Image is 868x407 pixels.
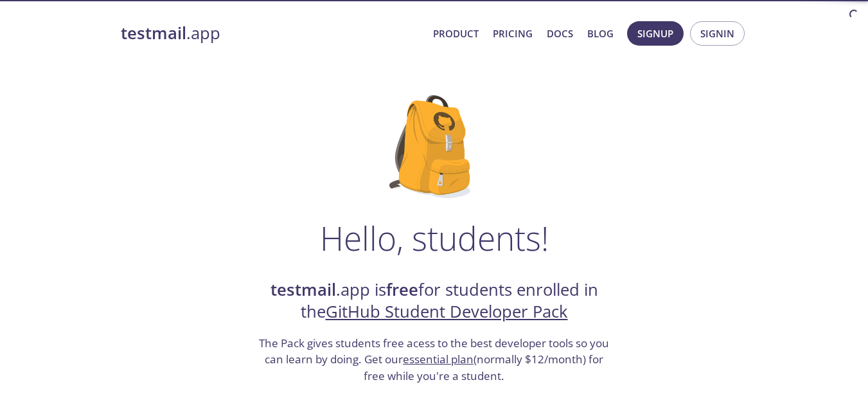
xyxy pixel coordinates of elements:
[403,352,474,366] a: essential plan
[258,279,611,323] h2: .app is for students enrolled in the
[258,335,611,384] h3: The Pack gives students free acess to the best developer tools so you can learn by doing. Get our...
[386,278,418,301] strong: free
[690,21,745,46] button: Signin
[493,25,533,42] a: Pricing
[121,22,186,44] strong: testmail
[700,25,734,42] span: Signin
[637,25,673,42] span: Signup
[587,25,614,42] a: Blog
[121,23,423,44] a: testmail.app
[547,25,573,42] a: Docs
[627,21,684,46] button: Signup
[433,25,479,42] a: Product
[270,278,336,301] strong: testmail
[326,300,568,323] a: GitHub Student Developer Pack
[389,95,479,198] img: github-student-backpack.png
[320,219,549,257] h1: Hello, students!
